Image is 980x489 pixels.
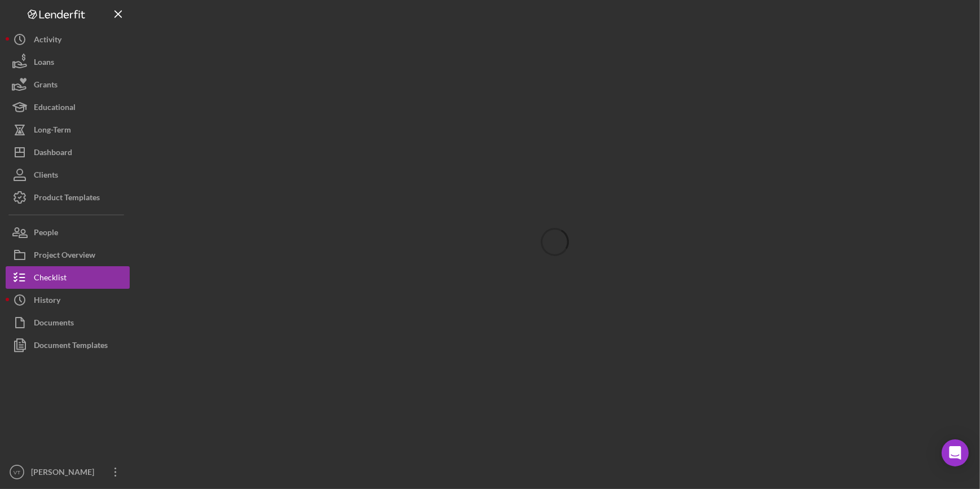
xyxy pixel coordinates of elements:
button: Product Templates [6,186,130,209]
div: Loans [34,51,54,76]
div: History [34,289,60,314]
button: VT[PERSON_NAME] [6,461,130,483]
button: Educational [6,96,130,118]
div: Dashboard [34,141,72,166]
div: Product Templates [34,186,100,212]
button: History [6,289,130,311]
button: Activity [6,28,130,51]
button: Checklist [6,266,130,289]
button: Clients [6,164,130,186]
div: Checklist [34,266,67,292]
div: Document Templates [34,334,108,359]
button: Long-Term [6,118,130,141]
div: Project Overview [34,244,95,269]
button: Grants [6,73,130,96]
button: People [6,221,130,244]
button: Project Overview [6,244,130,266]
div: Educational [34,96,76,121]
div: Clients [34,164,58,189]
button: Dashboard [6,141,130,164]
text: VT [14,469,20,475]
div: Activity [34,28,61,54]
div: People [34,221,58,246]
button: Loans [6,51,130,73]
div: [PERSON_NAME] [28,461,101,486]
div: Documents [34,311,74,337]
button: Document Templates [6,334,130,356]
div: Long-Term [34,118,71,144]
div: Open Intercom Messenger [942,439,969,466]
div: Grants [34,73,58,99]
button: Documents [6,311,130,334]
